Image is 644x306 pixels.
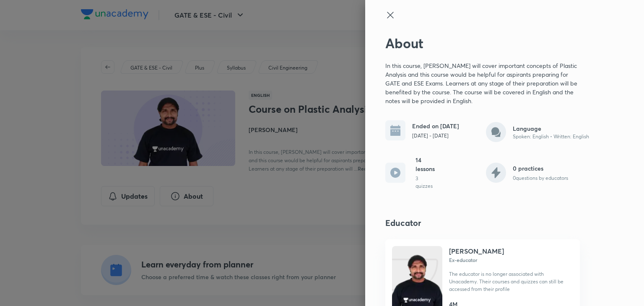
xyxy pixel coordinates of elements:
[513,124,589,133] h6: Language
[513,133,589,140] p: Spoken: English • Written: English
[385,217,596,229] h4: Educator
[385,35,596,51] h2: About
[513,174,568,182] p: 0 questions by educators
[449,270,573,293] p: The educator is no longer associated with Unacademy. Their courses and quizzes can still be acces...
[449,256,573,264] h6: Ex-educator
[412,122,459,130] h6: Ended on [DATE]
[385,61,580,105] p: In this course, [PERSON_NAME] will cover important concepts of Plastic Analysis and this course w...
[513,164,568,173] h6: 0 practices
[415,156,436,173] h6: 14 lessons
[412,132,459,140] p: [DATE] - [DATE]
[415,175,436,190] p: 3 quizzes
[449,246,504,256] h4: [PERSON_NAME]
